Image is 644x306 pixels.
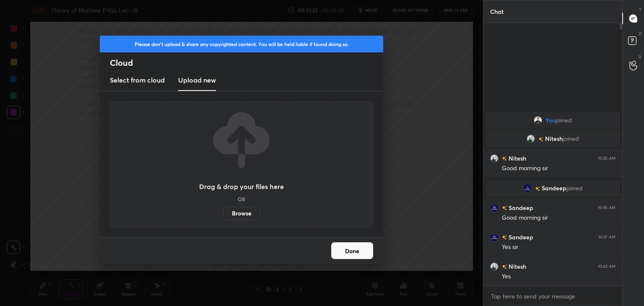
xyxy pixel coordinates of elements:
h3: Drag & drop your files here [199,183,284,190]
h6: Nitesh [507,154,526,163]
img: a90b112ffddb41d1843043b4965b2635.jpg [534,116,542,124]
h2: Cloud [110,57,383,68]
p: T [639,7,641,13]
span: joined [563,135,579,142]
p: G [638,54,641,60]
h3: Upload new [178,75,216,85]
h6: Nitesh [507,262,526,271]
h5: OR [238,197,245,202]
img: no-rating-badge.077c3623.svg [502,156,507,161]
h6: Sandeep [507,203,533,212]
div: 10:42 AM [598,264,615,269]
span: joined [556,117,572,124]
div: Good morning sir [502,214,615,222]
div: 10:37 AM [598,235,615,240]
img: 3 [490,154,499,163]
p: D [639,30,641,36]
h3: Select from cloud [110,75,165,85]
img: no-rating-badge.077c3623.svg [502,265,507,269]
div: Good morning sir [502,164,615,173]
div: 10:35 AM [598,156,615,161]
p: Chat [483,0,510,23]
div: Please don't upload & share any copyrighted content. You will be held liable if found doing so. [100,36,383,52]
div: Yes [502,272,615,281]
img: 3 [527,135,535,143]
h6: Sandeep [507,233,533,241]
img: no-rating-badge.077c3623.svg [502,206,507,210]
span: Sandeep [542,185,566,192]
div: grid [483,110,622,286]
span: You [545,117,556,124]
img: no-rating-badge.077c3623.svg [538,137,543,142]
div: 10:36 AM [598,205,615,210]
img: no-rating-badge.077c3623.svg [535,187,540,191]
img: 6d25d23f85814060b9d902f5c7b2fd38.jpg [523,184,532,192]
img: 6d25d23f85814060b9d902f5c7b2fd38.jpg [490,233,499,241]
img: no-rating-badge.077c3623.svg [502,235,507,240]
div: Yes sir [502,243,615,252]
button: Done [331,242,373,259]
img: 3 [490,262,499,271]
img: 6d25d23f85814060b9d902f5c7b2fd38.jpg [490,204,499,212]
span: Nitesh [545,135,563,142]
span: joined [566,185,583,192]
